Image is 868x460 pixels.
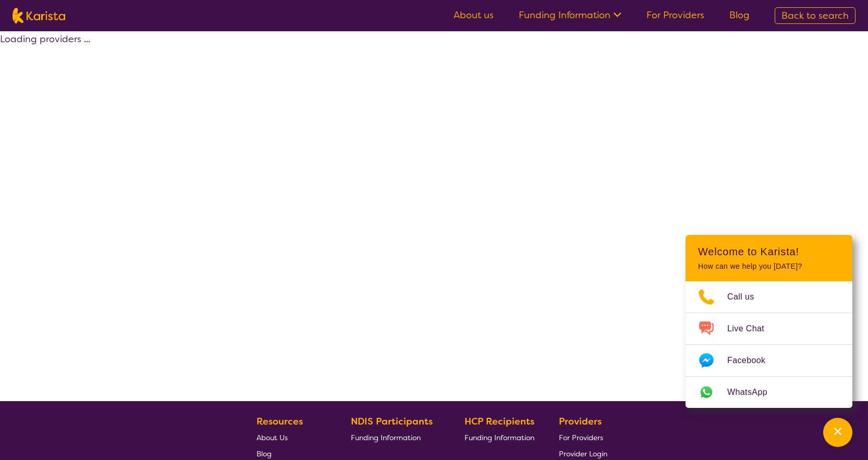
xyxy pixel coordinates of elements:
span: Back to search [781,9,849,22]
a: About Us [256,429,326,445]
p: How can we help you [DATE]? [698,262,840,271]
b: Providers [559,415,602,428]
a: About us [454,9,494,21]
b: HCP Recipients [464,415,534,428]
b: NDIS Participants [351,415,433,428]
button: Channel Menu [823,418,852,447]
span: Call us [727,289,767,305]
a: Back to search [775,7,855,24]
span: Live Chat [727,321,777,337]
a: For Providers [559,429,607,445]
a: Blog [729,9,750,21]
a: Funding Information [464,429,534,445]
span: Facebook [727,353,778,368]
span: Funding Information [351,433,421,442]
a: Funding Information [351,429,441,445]
span: WhatsApp [727,384,780,400]
ul: Choose channel [686,281,852,408]
span: About Us [256,433,288,442]
a: Web link opens in a new tab. [686,377,852,408]
span: Provider Login [559,449,607,458]
span: For Providers [559,433,603,442]
span: Funding Information [464,433,534,442]
b: Resources [256,415,303,428]
a: Funding Information [519,9,621,21]
h2: Welcome to Karista! [698,245,840,258]
a: For Providers [646,9,704,21]
div: Channel Menu [686,235,852,408]
span: Blog [256,449,272,458]
img: Karista logo [13,8,65,23]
